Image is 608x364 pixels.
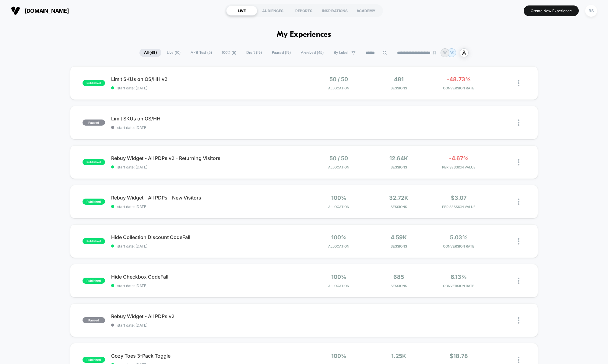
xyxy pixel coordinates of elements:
[391,234,407,241] span: 4.59k
[9,6,71,16] button: [DOMAIN_NAME]
[430,165,487,169] span: PER SESSION VALUE
[11,6,20,15] img: Visually logo
[226,6,257,16] div: LIVE
[83,238,105,244] span: published
[518,199,519,205] img: close
[83,317,105,323] span: paused
[583,5,599,17] button: BS
[430,284,487,288] span: CONVERSION RATE
[370,165,427,169] span: Sessions
[350,6,381,16] div: ACADEMY
[449,50,454,55] p: BS
[83,357,105,363] span: published
[389,195,408,201] span: 32.72k
[331,274,346,280] span: 100%
[111,244,304,248] span: start date: [DATE]
[111,323,304,328] span: start date: [DATE]
[111,165,304,169] span: start date: [DATE]
[328,284,349,288] span: Allocation
[524,5,579,16] button: Create New Experience
[296,49,328,57] span: Archived ( 45 )
[111,353,304,359] span: Cozy Toes 3-Pack Toggle
[111,204,304,209] span: start date: [DATE]
[518,357,519,363] img: close
[162,49,185,57] span: Live ( 10 )
[186,49,216,57] span: A/B Test ( 5 )
[433,51,436,54] img: end
[288,6,319,16] div: REPORTS
[518,278,519,284] img: close
[277,30,331,39] h1: My Experiences
[25,8,69,14] span: [DOMAIN_NAME]
[328,86,349,90] span: Allocation
[518,159,519,165] img: close
[451,274,467,280] span: 6.13%
[518,238,519,244] img: close
[319,6,350,16] div: INSPIRATIONS
[370,284,427,288] span: Sessions
[257,6,288,16] div: AUDIENCES
[83,120,105,126] span: paused
[430,205,487,209] span: PER SESSION VALUE
[139,49,161,57] span: All ( 48 )
[450,234,468,241] span: 5.03%
[83,80,105,86] span: published
[111,125,304,130] span: start date: [DATE]
[585,5,597,17] div: BS
[83,199,105,205] span: published
[370,205,427,209] span: Sessions
[111,116,304,122] span: Limit SKUs on OS/HH
[518,80,519,86] img: close
[450,353,468,359] span: $18.78
[393,274,404,280] span: 685
[329,76,348,82] span: 50 / 50
[111,76,304,82] span: Limit SKUs on OS/HH v2
[331,195,346,201] span: 100%
[217,49,241,57] span: 100% ( 5 )
[111,274,304,280] span: Hide Checkbox CodeFall
[449,155,469,161] span: -4.67%
[328,165,349,169] span: Allocation
[443,50,448,55] p: BS
[83,278,105,284] span: published
[331,234,346,241] span: 100%
[518,120,519,126] img: close
[394,76,404,82] span: 481
[267,49,295,57] span: Paused ( 19 )
[334,50,348,55] span: By Label
[391,353,406,359] span: 1.25k
[430,86,487,90] span: CONVERSION RATE
[370,244,427,248] span: Sessions
[518,317,519,324] img: close
[111,86,304,90] span: start date: [DATE]
[447,76,471,82] span: -48.73%
[430,244,487,248] span: CONVERSION RATE
[331,353,346,359] span: 100%
[328,205,349,209] span: Allocation
[83,159,105,165] span: published
[111,234,304,240] span: Hide Collection Discount CodeFall
[328,244,349,248] span: Allocation
[370,86,427,90] span: Sessions
[111,195,304,201] span: Rebuy Widget - All PDPs - New Visitors
[111,313,304,319] span: Rebuy Widget - All PDPs v2
[111,283,304,288] span: start date: [DATE]
[451,195,466,201] span: $3.07
[242,49,266,57] span: Draft ( 19 )
[329,155,348,161] span: 50 / 50
[389,155,408,161] span: 12.64k
[111,155,304,161] span: Rebuy Widget - All PDPs v2 - Returning Visitors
